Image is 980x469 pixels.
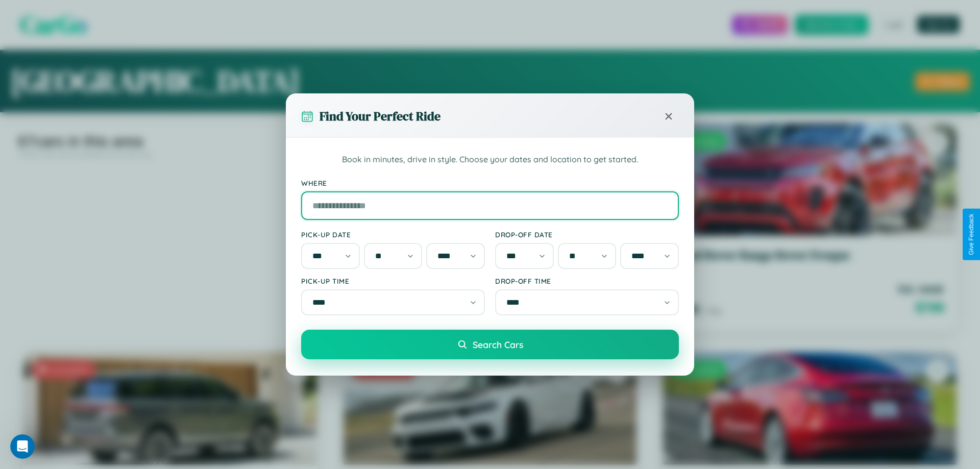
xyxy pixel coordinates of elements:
[301,153,679,166] p: Book in minutes, drive in style. Choose your dates and location to get started.
[495,277,679,285] label: Drop-off Time
[301,277,485,285] label: Pick-up Time
[301,230,485,239] label: Pick-up Date
[320,108,440,125] h3: Find Your Perfect Ride
[473,339,523,350] span: Search Cars
[301,179,679,187] label: Where
[301,330,679,359] button: Search Cars
[495,230,679,239] label: Drop-off Date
